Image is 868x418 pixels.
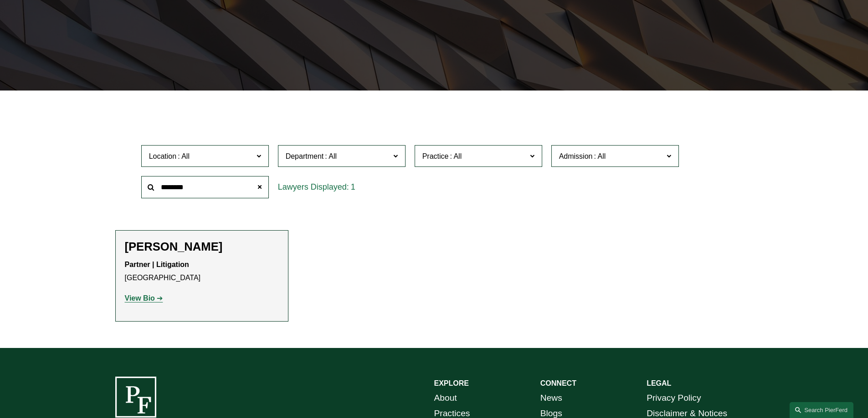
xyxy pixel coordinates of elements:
strong: LEGAL [647,379,671,387]
span: Practice [422,152,449,160]
span: Admission [559,152,593,160]
a: View Bio [125,294,163,302]
strong: Partner | Litigation [125,261,189,268]
strong: EXPLORE [434,379,469,387]
strong: CONNECT [540,379,576,387]
a: Privacy Policy [647,390,701,406]
a: Search this site [790,402,853,418]
p: [GEOGRAPHIC_DATA] [125,258,279,285]
strong: View Bio [125,294,155,302]
span: Department [286,152,324,160]
span: Location [149,152,177,160]
span: 1 [351,182,355,191]
a: About [434,390,457,406]
a: News [540,390,562,406]
h2: [PERSON_NAME] [125,240,279,254]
